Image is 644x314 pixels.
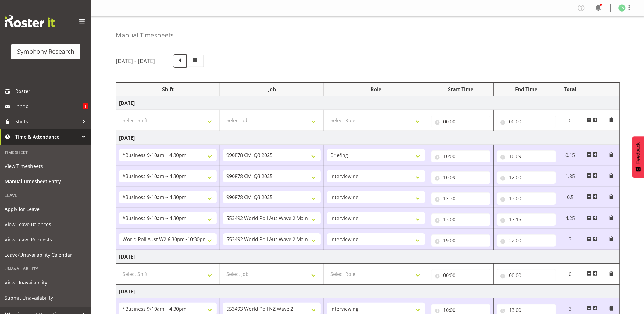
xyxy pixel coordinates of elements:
a: View Unavailability [2,275,90,290]
span: Apply for Leave [5,205,87,214]
div: Unavailability [2,262,90,275]
div: Job [223,86,321,93]
a: Leave/Unavailability Calendar [2,247,90,262]
input: Click to select... [431,150,490,162]
span: 1 [83,103,88,109]
input: Click to select... [497,269,556,281]
span: Shifts [15,117,79,126]
span: Inbox [15,102,83,111]
span: Leave/Unavailability Calendar [5,250,87,259]
td: [DATE] [116,250,620,264]
div: Symphony Research [17,47,74,56]
td: [DATE] [116,131,620,145]
a: Manual Timesheet Entry [2,174,90,189]
div: Timesheet [2,146,90,159]
input: Click to select... [497,234,556,247]
span: View Timesheets [5,162,87,171]
td: 0 [559,264,581,285]
h4: Manual Timesheets [116,32,174,39]
input: Click to select... [431,171,490,184]
a: Apply for Leave [2,202,90,217]
input: Click to select... [497,150,556,162]
input: Click to select... [431,269,490,281]
span: View Unavailability [5,278,87,287]
span: View Leave Balances [5,220,87,229]
td: [DATE] [116,285,620,298]
td: 0 [559,110,581,131]
span: Feedback [635,142,641,164]
span: Time & Attendance [15,132,79,141]
a: Submit Unavailability [2,290,90,305]
span: Roster [15,87,88,96]
input: Click to select... [497,213,556,226]
td: 0.15 [559,145,581,166]
a: View Timesheets [2,159,90,174]
td: [DATE] [116,96,620,110]
div: Total [562,86,578,93]
button: Feedback - Show survey [632,136,644,178]
div: Start Time [431,86,490,93]
input: Click to select... [431,213,490,226]
input: Click to select... [431,116,490,128]
input: Click to select... [497,192,556,205]
input: Click to select... [497,116,556,128]
div: Leave [2,189,90,202]
span: View Leave Requests [5,235,87,244]
td: 1.85 [559,166,581,187]
input: Click to select... [497,171,556,184]
div: Role [327,86,425,93]
td: 3 [559,229,581,250]
img: tanya-stebbing1954.jpg [618,4,626,12]
td: 4.25 [559,208,581,229]
input: Click to select... [431,192,490,205]
div: End Time [497,86,556,93]
span: Manual Timesheet Entry [5,177,87,186]
a: View Leave Requests [2,232,90,247]
img: Rosterit website logo [5,15,55,27]
span: Submit Unavailability [5,293,87,302]
td: 0.5 [559,187,581,208]
h5: [DATE] - [DATE] [116,58,155,64]
a: View Leave Balances [2,217,90,232]
div: Shift [119,86,217,93]
input: Click to select... [431,234,490,247]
